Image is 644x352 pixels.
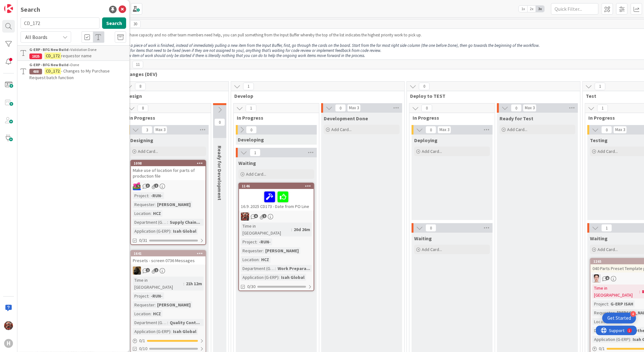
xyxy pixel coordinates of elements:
span: 30 [130,20,141,28]
img: JK [133,182,141,190]
div: Project [133,292,148,299]
div: Max 3 [156,128,165,131]
img: ll [592,274,601,283]
span: : [170,228,171,235]
img: JK [241,212,249,221]
span: 0/31 [139,237,147,244]
div: Isah Global [171,328,198,335]
div: 20d 26m [292,226,312,233]
span: 0 [511,104,522,112]
span: : [639,288,640,295]
em: A new item of work should only be started if there is literally nothing that you can do to help t... [121,53,365,58]
span: 11 [132,61,143,68]
div: [PERSON_NAME] [156,201,192,208]
span: 0 [214,118,225,126]
div: Location [133,210,150,217]
div: 1098 [134,161,205,166]
div: Time in [GEOGRAPHIC_DATA] [592,285,639,299]
span: 1 [597,104,608,112]
div: 114616.9 .2025 CD173 - Date from PO Line [239,183,314,211]
span: 8 [135,83,146,90]
em: Look for items that need to be fixed (even if they are not assigned to you), anything that’s wait... [121,48,381,53]
div: Location [241,256,259,263]
div: 16.9 .2025 CD173 - Date from PO Line [239,189,314,211]
span: 8 [138,104,148,112]
div: H [4,339,13,348]
div: -RUN- [257,238,272,245]
span: Developing [238,136,264,143]
div: Max 3 [349,106,359,110]
span: : [263,247,264,254]
div: 21h 12m [184,280,204,287]
mark: CD_172 [45,68,61,74]
span: 6 [605,276,610,280]
div: Requester [241,247,263,254]
span: 1 [250,149,261,156]
span: - Changes to My Purchase Request batch function [29,68,110,80]
div: 1098 [131,160,205,166]
div: Done [29,62,126,68]
span: : [148,192,149,199]
span: 0 [419,83,430,90]
span: Deploy to TEST [410,93,572,99]
div: 488 [29,69,42,74]
span: Development Done [324,115,368,122]
div: Get Started [607,315,631,321]
div: 1641Presets - screen 0736 Messages [131,251,205,265]
img: ND [133,267,141,275]
div: Max 3 [615,128,625,131]
span: 1 [246,104,256,112]
div: 0/1 [131,337,205,345]
em: Once a piece of work is finished, instead of immediately pulling a new item from the Input Buffer... [121,43,540,48]
a: 1098Make use of location for parts of production fileJKProject:-RUN-Requester:[PERSON_NAME]Locati... [130,160,206,245]
span: : [170,328,171,335]
span: 3x [536,6,544,12]
span: Waiting [590,235,608,242]
span: All Boards [25,34,47,40]
div: 1146 [242,184,314,188]
div: [PERSON_NAME] [264,247,300,254]
div: Time in [GEOGRAPHIC_DATA] [133,277,183,291]
span: Add Card... [598,148,618,154]
span: Add Card... [507,127,527,132]
div: -RUN- [149,292,164,299]
div: Max 3 [439,128,449,131]
div: Presets - screen 0736 Messages [131,256,205,265]
div: Time in [GEOGRAPHIC_DATA] [241,223,291,236]
span: Testing [590,137,608,143]
span: 0 / 1 [599,345,605,352]
div: Application (G-ERP) [133,228,170,235]
div: 1098Make use of location for parts of production file [131,160,205,180]
div: 4 [630,311,636,317]
span: : [279,274,279,281]
div: Requester [133,201,155,208]
div: Make use of location for parts of production file [131,166,205,180]
span: Waiting [238,160,256,166]
span: Add Card... [422,148,442,154]
span: : [150,210,151,217]
div: HCZ [151,310,163,317]
span: Add Card... [598,247,618,252]
span: 0 [421,104,432,112]
div: 1641 [134,251,205,256]
span: 1x [519,6,527,12]
div: 1825 [29,53,42,59]
div: Location [592,318,610,325]
span: Ready for Development [217,146,223,200]
div: Application (G-ERP) [133,328,170,335]
span: Deploying [414,137,438,143]
span: 3 [142,126,152,134]
span: Add Card... [246,171,266,177]
div: Project [241,238,256,245]
div: 1146 [239,183,314,189]
b: G-ERP - BFG New Build › [29,47,71,52]
img: JK [4,321,13,330]
span: 1 [595,83,605,90]
span: 0 [246,126,257,134]
span: 0 [426,224,436,232]
div: Isah Global [171,228,198,235]
div: 1 [33,3,34,8]
div: ND [131,267,205,275]
div: HCZ [260,256,271,263]
mark: CD_172 [45,53,61,59]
